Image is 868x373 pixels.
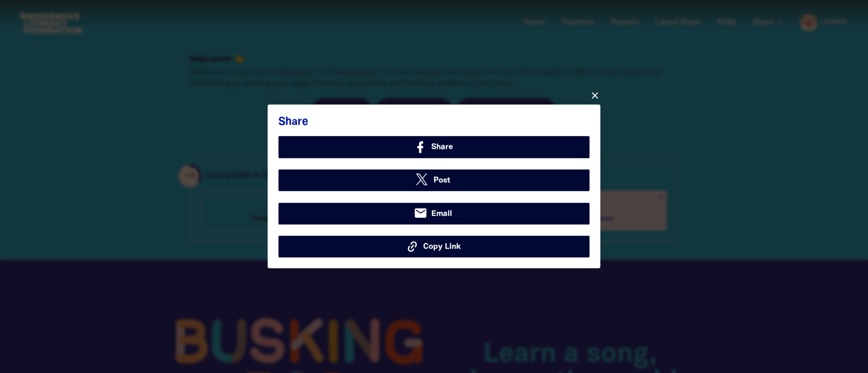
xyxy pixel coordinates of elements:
[434,175,450,186] span: Post
[414,207,428,221] i: email
[278,136,590,158] a: Share
[431,207,452,219] span: Email
[278,236,590,258] button: Copy Link
[423,241,461,253] span: Copy Link
[278,170,590,191] a: Post
[278,203,590,224] a: emailEmail
[590,90,600,101] button: close
[278,115,590,129] h3: Share
[431,141,453,153] span: Share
